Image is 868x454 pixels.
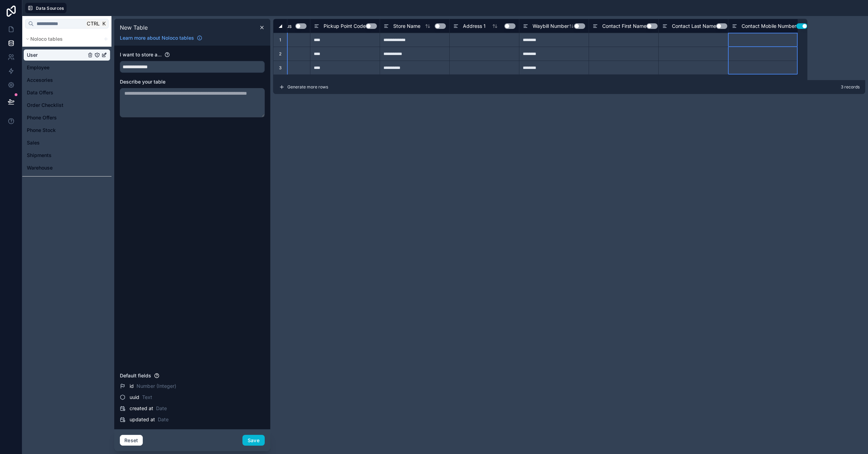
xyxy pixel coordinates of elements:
[287,84,328,90] span: Generate more rows
[27,64,86,71] a: Employee
[27,114,57,121] span: Phone Offers
[27,164,86,171] a: Warehouse
[25,3,67,13] button: Data Sources
[24,75,110,86] div: Accesories
[27,114,86,121] a: Phone Offers
[742,23,796,30] span: Contact Mobile Number
[120,373,151,378] span: Default fields
[130,405,153,412] span: created at
[27,139,86,146] a: Sales
[393,23,420,30] span: Store Name
[24,100,110,111] div: Order Checklist
[24,137,110,148] div: Sales
[24,112,110,123] div: Phone Offers
[27,77,86,84] a: Accesories
[130,383,134,390] span: id
[324,23,366,30] span: Pickup Point Code
[279,80,328,94] button: Generate more rows
[156,405,167,412] span: Date
[27,64,49,71] span: Employee
[27,127,86,134] a: Phone Stock
[27,164,53,171] span: Warehouse
[120,435,143,446] button: Reset
[27,52,38,58] span: User
[841,84,860,90] span: 3 records
[273,47,287,61] div: 2
[24,49,110,61] div: User
[24,62,110,73] div: Employee
[142,394,152,401] span: Text
[27,52,86,58] a: User
[27,102,63,109] span: Order Checklist
[86,19,100,28] span: Ctrl
[117,34,205,41] a: Learn more about Noloco tables
[120,23,148,32] span: New Table
[27,152,52,159] span: Shipments
[30,36,63,42] span: Noloco tables
[24,34,100,44] button: Noloco tables
[120,79,165,85] span: Describe your table
[27,89,86,96] a: Data Offers
[242,435,265,446] button: Save
[672,23,716,30] span: Contact Last Name
[130,394,139,401] span: uuid
[120,34,194,41] span: Learn more about Noloco tables
[36,6,64,11] span: Data Sources
[27,139,40,146] span: Sales
[24,125,110,136] div: Phone Stock
[130,416,155,423] span: updated at
[602,23,646,30] span: Contact First Name
[27,152,86,159] a: Shipments
[463,23,486,30] span: Address 1
[27,127,56,134] span: Phone Stock
[27,89,53,96] span: Data Offers
[24,150,110,161] div: Shipments
[137,383,176,390] span: Number (Integer)
[101,21,106,26] span: K
[158,416,169,423] span: Date
[27,102,86,109] a: Order Checklist
[273,33,287,47] div: 1
[24,162,110,173] div: Warehouse
[533,23,569,30] span: Waybill Number
[273,61,287,75] div: 3
[120,52,162,57] span: I want to store a...
[24,87,110,98] div: Data Offers
[27,77,53,84] span: Accesories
